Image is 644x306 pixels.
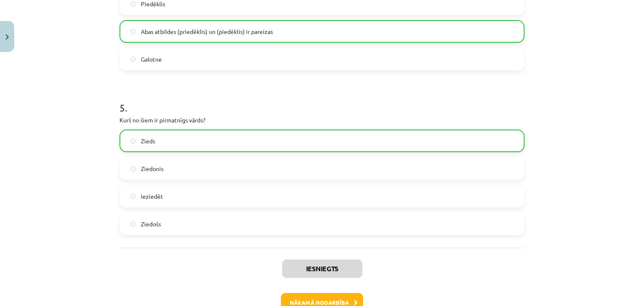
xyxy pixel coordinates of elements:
img: icon-close-lesson-0947bae3869378f0d4975bcd49f059093ad1ed9edebbc8119c70593378902aed.svg [5,34,9,40]
span: Zieds [141,137,155,145]
input: Ziedošs [130,221,136,227]
span: Ziedošs [141,220,161,228]
span: Ieziedēt [141,192,163,201]
p: Kurš no šiem ir pirmatnīgs vārds? [119,116,525,124]
input: Abas atbildes (priedēklis) un (piedēklis) ir pareizas [130,29,136,34]
input: Ieziedēt [130,194,136,199]
span: Abas atbildes (priedēklis) un (piedēklis) ir pareizas [141,27,273,36]
input: Piedēklis [130,1,136,7]
input: Galotne [130,57,136,62]
input: Ziedonis [130,166,136,171]
input: Zieds [130,138,136,144]
span: Galotne [141,55,162,64]
button: Iesniegts [282,259,362,278]
h1: 5 . [119,87,525,113]
span: Ziedonis [141,164,164,173]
